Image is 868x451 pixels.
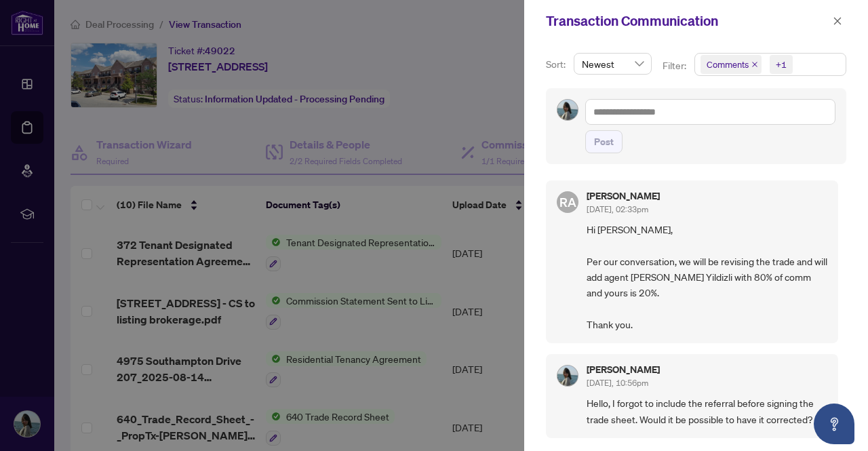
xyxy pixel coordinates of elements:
[557,366,578,386] img: Profile Icon
[585,130,623,153] button: Post
[663,58,688,73] p: Filter:
[587,378,648,388] span: [DATE], 10:56pm
[557,100,578,120] img: Profile Icon
[582,54,644,74] span: Newest
[751,61,758,68] span: close
[546,57,568,72] p: Sort:
[707,58,749,71] span: Comments
[587,191,660,201] h5: [PERSON_NAME]
[776,58,787,71] div: +1
[559,193,576,212] span: RA
[587,395,827,427] span: Hello, I forgot to include the referral before signing the trade sheet. Would it be possible to h...
[701,55,762,74] span: Comments
[587,204,648,214] span: [DATE], 02:33pm
[587,222,827,333] span: Hi [PERSON_NAME], Per our conversation, we will be revising the trade and will add agent [PERSON_...
[587,365,660,374] h5: [PERSON_NAME]
[546,11,829,31] div: Transaction Communication
[833,16,842,26] span: close
[814,404,854,444] button: Open asap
